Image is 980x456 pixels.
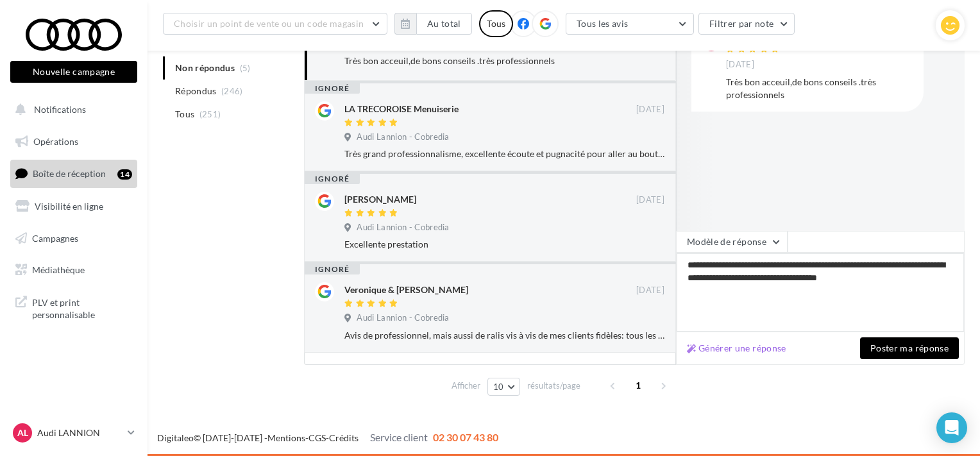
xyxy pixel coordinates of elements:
span: résultats/page [527,380,580,392]
span: Notifications [34,104,86,115]
button: Au total [394,13,472,35]
a: Médiathèque [8,257,140,283]
span: Médiathèque [32,264,85,275]
button: 10 [487,378,520,396]
span: Campagnes [32,232,78,243]
button: Modèle de réponse [676,231,788,253]
span: (251) [199,109,221,119]
div: ignoré [305,83,360,94]
span: Audi Lannion - Cobredia [357,222,449,233]
button: Filtrer par note [698,13,795,35]
div: Très bon acceuil,de bons conseils .très professionnels [726,76,913,101]
div: Open Intercom Messenger [936,412,967,443]
div: Excellente prestation [344,238,664,251]
span: 1 [628,375,648,396]
button: Tous les avis [566,13,694,35]
button: Au total [416,13,472,35]
span: PLV et print personnalisable [32,294,132,321]
span: Répondus [175,85,217,97]
span: Tous les avis [577,18,629,29]
button: Générer une réponse [682,341,791,356]
div: ignoré [305,264,360,274]
a: PLV et print personnalisable [8,289,140,326]
span: Choisir un point de vente ou un code magasin [174,18,364,29]
span: [DATE] [726,59,754,71]
span: [DATE] [636,194,664,206]
a: CGS [308,432,326,443]
a: Crédits [329,432,359,443]
div: Veronique & [PERSON_NAME] [344,283,468,296]
div: Tous [479,10,513,37]
span: (246) [221,86,243,96]
div: [PERSON_NAME] [344,193,416,206]
a: Mentions [267,432,305,443]
button: Poster ma réponse [860,337,959,359]
div: Très bon acceuil,de bons conseils .très professionnels [344,55,581,67]
div: 14 [117,169,132,180]
span: Boîte de réception [33,168,106,179]
a: AL Audi LANNION [10,421,137,445]
span: Visibilité en ligne [35,201,103,212]
span: © [DATE]-[DATE] - - - [157,432,498,443]
a: Campagnes [8,225,140,252]
span: Audi Lannion - Cobredia [357,131,449,143]
span: Service client [370,431,428,443]
a: Visibilité en ligne [8,193,140,220]
div: Très grand professionnalisme, excellente écoute et pugnacité pour aller au bout du sujet toujours... [344,148,664,160]
span: [DATE] [636,104,664,115]
div: ignoré [305,174,360,184]
span: AL [17,426,28,439]
span: Opérations [33,136,78,147]
span: [DATE] [636,285,664,296]
div: LA TRECOROISE Menuiserie [344,103,459,115]
button: Nouvelle campagne [10,61,137,83]
span: Audi Lannion - Cobredia [357,312,449,324]
p: Audi LANNION [37,426,122,439]
a: Boîte de réception14 [8,160,140,187]
button: Notifications [8,96,135,123]
a: Opérations [8,128,140,155]
div: Avis de professionnel, mais aussi de ralis vis à vis de mes clients fidèles: tous les jours, nous... [344,329,664,342]
span: 10 [493,382,504,392]
span: Tous [175,108,194,121]
span: Afficher [452,380,480,392]
a: Digitaleo [157,432,194,443]
button: Choisir un point de vente ou un code magasin [163,13,387,35]
span: 02 30 07 43 80 [433,431,498,443]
